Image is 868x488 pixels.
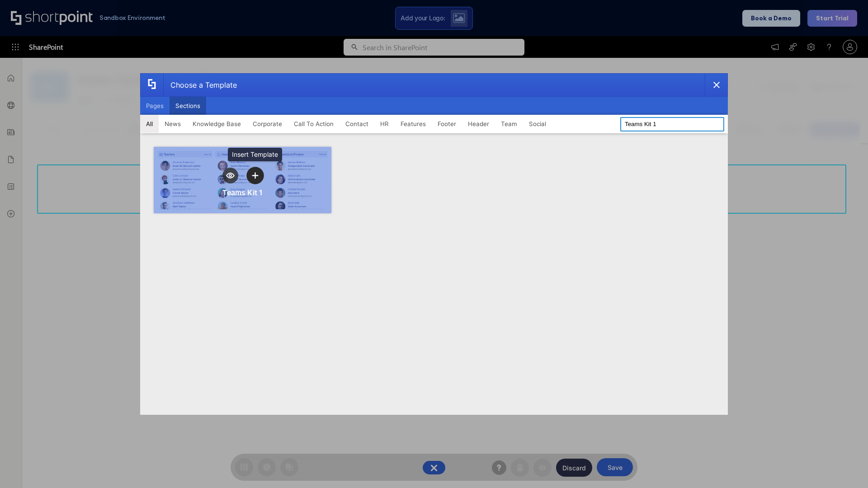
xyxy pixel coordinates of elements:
button: Knowledge Base [187,115,247,133]
div: template selector [140,73,728,415]
button: Corporate [247,115,288,133]
button: Header [462,115,495,133]
button: All [140,115,159,133]
input: Search [620,117,724,131]
button: Contact [340,115,374,133]
button: Features [395,115,432,133]
button: Call To Action [288,115,340,133]
button: Social [523,115,552,133]
div: Choose a Template [163,74,237,96]
button: News [159,115,187,133]
button: Footer [432,115,462,133]
button: HR [374,115,395,133]
button: Sections [170,97,206,115]
button: Team [495,115,523,133]
iframe: Chat Widget [823,445,868,488]
button: Pages [140,97,170,115]
div: Teams Kit 1 [222,188,263,197]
